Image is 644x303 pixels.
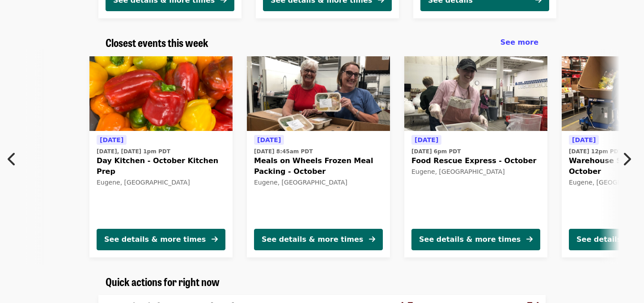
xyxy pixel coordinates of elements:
i: chevron-right icon [622,151,631,168]
a: See more [500,37,538,48]
img: Meals on Wheels Frozen Meal Packing - October organized by Food for Lane County [247,56,390,131]
span: Meals on Wheels Frozen Meal Packing - October [254,156,383,177]
time: [DATE] 6pm PDT [411,147,461,156]
button: Next item [614,147,644,172]
time: [DATE] 12pm PDT [569,147,622,156]
span: Food Rescue Express - October [411,156,540,166]
time: [DATE] 8:45am PDT [254,147,313,156]
div: See details & more times [104,234,206,245]
i: arrow-right icon [212,235,218,244]
div: See details & more times [262,234,363,245]
i: arrow-right icon [369,235,375,244]
span: [DATE] [572,136,596,143]
span: Closest events this week [106,34,208,50]
img: Day Kitchen - October Kitchen Prep organized by Food for Lane County [89,56,233,131]
button: See details & more times [97,229,225,250]
div: Closest events this week [98,36,546,49]
div: Eugene, [GEOGRAPHIC_DATA] [254,179,383,186]
img: Food Rescue Express - October organized by Food for Lane County [404,56,547,131]
a: See details for "Day Kitchen - October Kitchen Prep" [89,56,233,257]
span: [DATE] [415,136,438,143]
span: [DATE] [257,136,281,143]
a: See details for "Food Rescue Express - October" [404,56,547,257]
a: Closest events this week [106,36,208,49]
span: See more [500,38,538,46]
i: chevron-left icon [8,151,17,168]
span: [DATE] [100,136,123,143]
div: See details & more times [419,234,521,245]
span: Day Kitchen - October Kitchen Prep [97,156,225,177]
i: arrow-right icon [526,235,533,244]
div: Eugene, [GEOGRAPHIC_DATA] [411,168,540,176]
time: [DATE], [DATE] 1pm PDT [97,147,170,156]
button: See details & more times [254,229,383,250]
button: See details & more times [411,229,540,250]
div: Eugene, [GEOGRAPHIC_DATA] [97,179,225,186]
span: Quick actions for right now [106,274,220,289]
a: See details for "Meals on Wheels Frozen Meal Packing - October" [247,56,390,257]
